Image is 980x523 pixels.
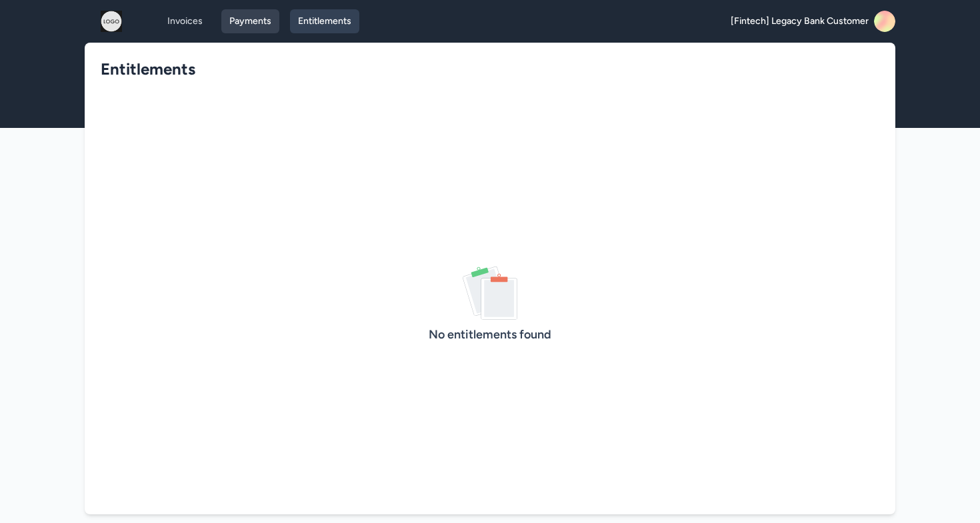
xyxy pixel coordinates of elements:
[290,9,359,33] a: Entitlements
[221,9,279,33] a: Payments
[101,59,869,80] h1: Entitlements
[429,325,551,344] p: No entitlements found
[159,9,211,33] a: Invoices
[731,11,895,32] a: [Fintech] Legacy Bank Customer
[731,15,869,28] span: [Fintech] Legacy Bank Customer
[90,11,133,32] img: logo.png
